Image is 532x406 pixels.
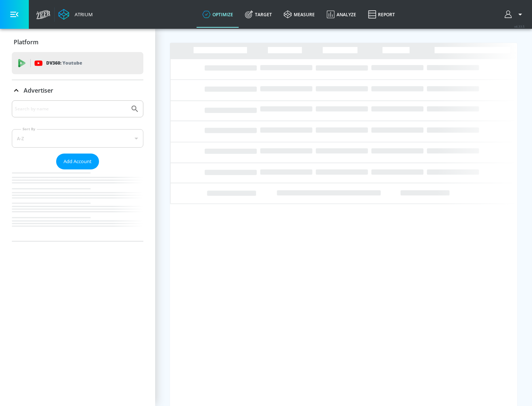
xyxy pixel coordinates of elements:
[72,11,93,18] div: Atrium
[321,1,362,28] a: Analyze
[21,127,37,131] label: Sort By
[12,100,143,241] div: Advertiser
[64,157,92,166] span: Add Account
[56,154,99,169] button: Add Account
[58,9,93,20] a: Atrium
[14,38,38,46] p: Platform
[514,24,525,28] span: v 4.33.5
[12,32,143,52] div: Platform
[278,1,321,28] a: measure
[239,1,278,28] a: Target
[12,169,143,241] nav: list of Advertiser
[24,86,53,94] p: Advertiser
[62,59,82,67] p: Youtube
[12,52,143,74] div: DV360: Youtube
[12,80,143,101] div: Advertiser
[197,1,239,28] a: optimize
[15,104,127,114] input: Search by name
[362,1,401,28] a: Report
[12,129,143,148] div: A-Z
[46,59,82,67] p: DV360:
